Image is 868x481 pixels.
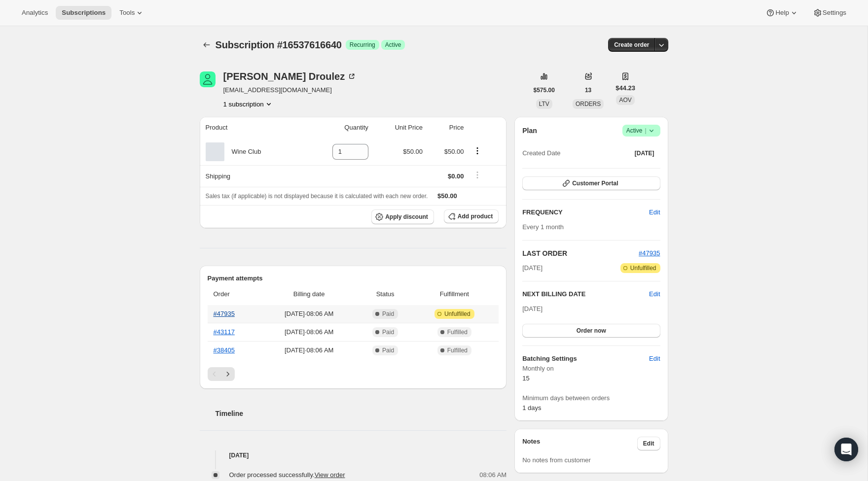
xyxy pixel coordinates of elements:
[200,117,304,138] th: Product
[444,310,470,318] span: Unfulfilled
[643,351,666,367] button: Edit
[626,126,656,136] span: Active
[382,346,394,354] span: Paid
[304,117,371,138] th: Quantity
[522,263,542,273] span: [DATE]
[759,6,804,20] button: Help
[458,212,493,220] span: Add product
[522,223,564,231] span: Every 1 month
[214,310,235,317] a: #47935
[62,9,106,17] span: Subscriptions
[350,41,375,49] span: Recurring
[214,328,235,336] a: #43117
[223,99,274,109] button: Product actions
[522,305,542,312] span: [DATE]
[223,71,357,81] div: [PERSON_NAME] Droulez
[16,6,54,20] button: Analytics
[630,264,656,272] span: Unfulfilled
[382,328,394,336] span: Paid
[208,367,499,381] nav: Pagination
[119,9,135,17] span: Tools
[539,101,549,107] span: LTV
[200,71,216,87] span: Luke Droulez
[643,440,654,447] span: Edit
[522,126,537,136] h2: Plan
[534,86,555,94] span: $575.00
[208,274,499,283] h2: Payment attempts
[585,86,591,94] span: 13
[361,289,410,299] span: Status
[447,346,468,354] span: Fulfilled
[579,83,597,97] button: 13
[403,148,423,155] span: $50.00
[807,6,852,20] button: Settings
[416,289,493,299] span: Fulfillment
[522,404,541,412] span: 1 days
[385,213,428,221] span: Apply discount
[522,148,560,158] span: Created Date
[522,354,649,364] h6: Batching Settings
[200,450,507,460] h4: [DATE]
[382,310,394,318] span: Paid
[649,354,660,364] span: Edit
[619,97,631,103] span: AOV
[522,289,649,299] h2: NEXT BILLING DATE
[448,172,464,180] span: $0.00
[522,207,649,217] h2: FREQUENCY
[649,289,660,299] button: Edit
[572,179,618,187] span: Customer Portal
[775,9,789,17] span: Help
[643,205,666,220] button: Edit
[208,283,261,305] th: Order
[522,324,660,338] button: Order now
[645,127,646,135] span: |
[576,101,601,107] span: ORDERS
[264,345,355,355] span: [DATE] · 08:06 AM
[214,346,235,354] a: #38405
[444,148,464,155] span: $50.00
[315,471,345,479] a: View order
[479,470,506,480] span: 08:06 AM
[639,249,660,257] a: #47935
[216,39,342,50] span: Subscription #16537616640
[834,438,858,461] div: Open Intercom Messenger
[522,437,637,450] h3: Notes
[229,471,345,479] span: Order processed successfully.
[522,176,660,190] button: Customer Portal
[426,117,467,138] th: Price
[200,165,304,187] th: Shipping
[385,41,401,49] span: Active
[577,327,606,335] span: Order now
[639,248,660,258] button: #47935
[823,9,846,17] span: Settings
[635,149,654,157] span: [DATE]
[216,409,507,418] h2: Timeline
[649,207,660,217] span: Edit
[264,327,355,337] span: [DATE] · 08:06 AM
[615,83,635,93] span: $44.23
[637,437,660,450] button: Edit
[470,170,485,180] button: Shipping actions
[371,117,426,138] th: Unit Price
[56,6,111,20] button: Subscriptions
[224,147,261,157] div: Wine Club
[522,393,660,403] span: Minimum days between orders
[264,309,355,319] span: [DATE] · 08:06 AM
[444,209,499,223] button: Add product
[614,41,649,49] span: Create order
[223,85,357,95] span: [EMAIL_ADDRESS][DOMAIN_NAME]
[437,192,457,200] span: $50.00
[528,83,561,97] button: $575.00
[629,146,660,160] button: [DATE]
[371,209,434,224] button: Apply discount
[522,364,660,374] span: Monthly on
[113,6,150,20] button: Tools
[221,367,235,381] button: Next
[608,38,655,52] button: Create order
[522,248,639,258] h2: LAST ORDER
[200,38,214,52] button: Subscriptions
[522,375,529,382] span: 15
[22,9,48,17] span: Analytics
